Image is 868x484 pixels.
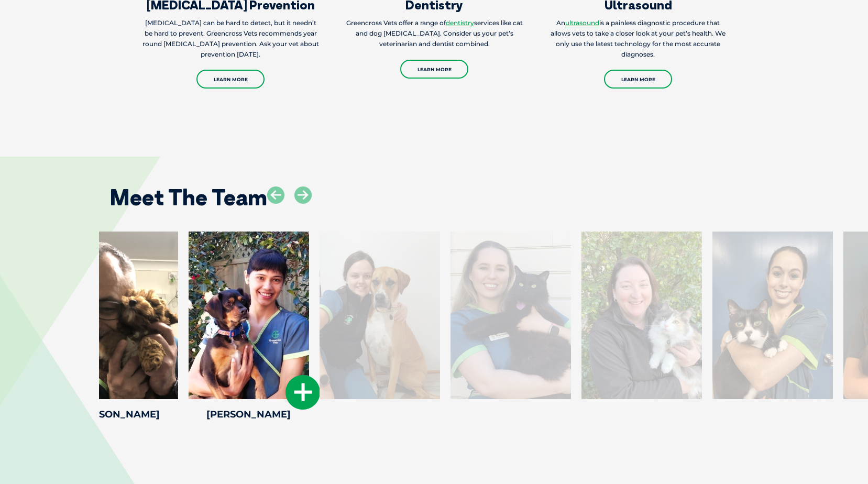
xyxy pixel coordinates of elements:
h2: Meet The Team [109,186,267,208]
a: dentistry [446,19,474,27]
a: Learn More [604,70,672,89]
a: Learn More [400,60,468,79]
h4: [PERSON_NAME] [58,410,178,419]
h4: [PERSON_NAME] [189,410,309,419]
p: Greencross Vets offer a range of services like cat and dog [MEDICAL_DATA]. Consider us your pet’s... [345,18,524,49]
a: Learn More [196,70,265,89]
p: An is a painless diagnostic procedure that allows vets to take a closer look at your pet’s health... [548,18,728,60]
a: ultrasound [565,19,599,27]
p: [MEDICAL_DATA] can be hard to detect, but it needn’t be hard to prevent. Greencross Vets recommen... [141,18,321,60]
